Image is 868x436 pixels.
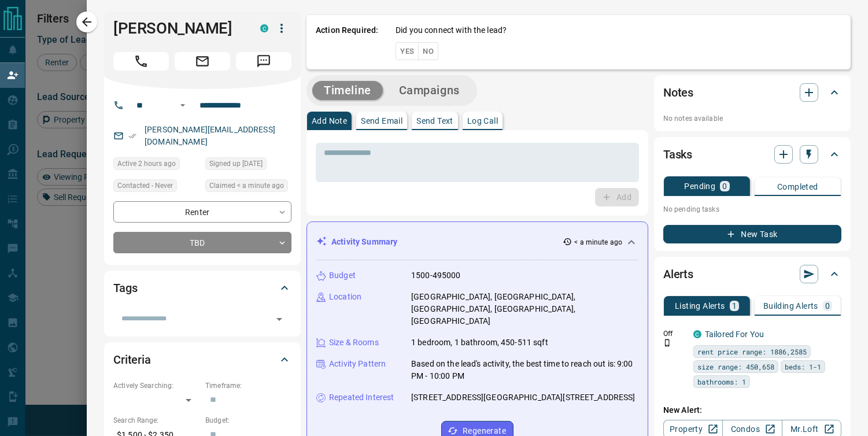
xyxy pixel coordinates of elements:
span: bathrooms: 1 [697,376,746,387]
p: Repeated Interest [329,391,394,404]
button: New Task [663,225,841,243]
p: 1500-495000 [411,269,460,282]
div: Tags [113,274,291,302]
span: Signed up [DATE] [209,158,263,169]
span: size range: 450,658 [697,361,774,372]
p: Action Required: [316,24,378,60]
p: Budget [329,269,356,282]
div: condos.ca [260,24,268,32]
h2: Tags [113,279,137,297]
p: Actively Searching: [113,380,200,391]
h1: [PERSON_NAME] [113,19,243,38]
span: Active 2 hours ago [117,158,176,169]
p: 0 [825,302,830,310]
span: Email [175,52,230,71]
p: Based on the lead's activity, the best time to reach out is: 9:00 PM - 10:00 PM [411,358,638,382]
p: Pending [684,182,715,190]
button: Open [271,311,287,327]
p: [GEOGRAPHIC_DATA], [GEOGRAPHIC_DATA], [GEOGRAPHIC_DATA], [GEOGRAPHIC_DATA], [GEOGRAPHIC_DATA] [411,291,638,327]
div: TBD [113,232,291,253]
p: Add Note [312,117,347,125]
h2: Criteria [113,350,151,369]
div: Notes [663,79,841,106]
p: Timeframe: [205,380,291,391]
p: Budget: [205,415,291,426]
h2: Tasks [663,145,692,164]
p: Activity Summary [331,236,397,248]
span: Message [236,52,291,71]
div: Renter [113,201,291,223]
div: Sun Aug 03 2025 [205,157,291,173]
h2: Notes [663,83,693,102]
button: Open [176,98,190,112]
p: Send Email [361,117,402,125]
p: Listing Alerts [675,302,725,310]
p: Completed [777,183,818,191]
p: 1 bedroom, 1 bathroom, 450-511 sqft [411,337,548,349]
a: [PERSON_NAME][EMAIL_ADDRESS][DOMAIN_NAME] [145,125,275,146]
span: Contacted - Never [117,180,173,191]
p: Did you connect with the lead? [396,24,507,36]
svg: Push Notification Only [663,339,671,347]
p: Off [663,328,686,339]
div: Tue Aug 12 2025 [113,157,200,173]
div: Alerts [663,260,841,288]
div: condos.ca [693,330,701,338]
p: No notes available [663,113,841,124]
p: [STREET_ADDRESS][GEOGRAPHIC_DATA][STREET_ADDRESS] [411,391,635,404]
p: Size & Rooms [329,337,379,349]
button: Yes [396,42,419,60]
div: Wed Aug 13 2025 [205,179,291,195]
p: < a minute ago [574,237,622,247]
div: Activity Summary< a minute ago [316,231,638,253]
button: No [418,42,438,60]
div: Criteria [113,346,291,374]
p: Activity Pattern [329,358,386,370]
p: New Alert: [663,404,841,416]
a: Tailored For You [705,330,764,339]
button: Campaigns [387,81,471,100]
span: rent price range: 1886,2585 [697,346,807,357]
p: Search Range: [113,415,200,426]
p: 0 [722,182,727,190]
p: Log Call [467,117,498,125]
p: No pending tasks [663,201,841,218]
p: 1 [732,302,737,310]
h2: Alerts [663,265,693,283]
p: Building Alerts [763,302,818,310]
p: Location [329,291,361,303]
span: beds: 1-1 [785,361,821,372]
span: Claimed < a minute ago [209,180,284,191]
div: Tasks [663,141,841,168]
button: Timeline [312,81,383,100]
svg: Email Verified [128,132,136,140]
span: Call [113,52,169,71]
p: Send Text [416,117,453,125]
